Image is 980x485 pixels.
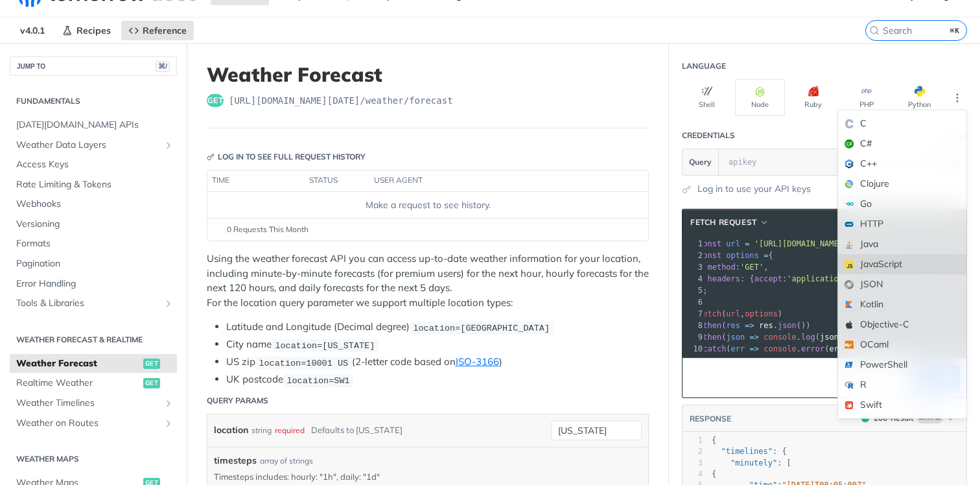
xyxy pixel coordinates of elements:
[682,60,726,72] div: Language
[712,469,716,479] span: {
[721,447,772,456] span: "timelines"
[10,394,177,413] a: Weather TimelinesShow subpages for Weather Timelines
[286,375,349,385] span: location=SW1
[259,358,348,368] span: location=10001 US
[163,418,174,429] button: Show subpages for Weather on Routes
[16,397,160,410] span: Weather Timelines
[951,92,963,104] svg: More ellipsis
[788,79,838,116] button: Ruby
[698,333,848,342] span: . ( . ( ))
[698,251,721,260] span: const
[682,458,703,469] div: 3
[682,285,705,296] div: 5
[682,238,705,250] div: 1
[10,136,177,155] a: Weather Data LayersShow subpages for Weather Data Layers
[214,454,257,467] span: timesteps
[787,274,871,283] span: 'application/json'
[682,296,705,308] div: 6
[76,25,111,36] span: Recipes
[10,274,177,294] a: Error Handling
[143,359,160,369] span: get
[750,344,759,353] span: =>
[689,368,707,388] button: Copy to clipboard
[10,334,177,346] h2: Weather Forecast & realtime
[682,308,705,320] div: 7
[689,412,732,425] button: RESPONSE
[305,171,369,191] th: status
[698,321,811,330] span: . ( . ())
[838,355,966,375] div: PowerShell
[778,321,797,330] span: json
[686,216,773,229] button: fetch Request
[698,239,721,248] span: const
[10,234,177,254] a: Formats
[838,234,966,254] div: Java
[207,252,649,310] p: Using the weather forecast API you can access up-to-date weather information for your location, i...
[10,56,177,76] button: JUMP TO⌘/
[143,378,160,388] span: get
[10,175,177,195] a: Rate Limiting & Tokens
[707,263,735,272] span: method
[841,79,891,116] button: PHP
[698,263,769,272] span: : ,
[207,395,268,407] div: Query Params
[838,214,966,234] div: HTTP
[764,251,768,260] span: =
[10,115,177,135] a: [DATE][DOMAIN_NAME] APIs
[163,398,174,408] button: Show subpages for Weather Timelines
[726,239,740,248] span: url
[838,254,966,274] div: JavaScript
[801,344,824,353] span: error
[682,446,703,457] div: 2
[275,340,375,350] span: location=[US_STATE]
[838,314,966,335] div: Objective-C
[207,171,305,191] th: time
[682,130,735,141] div: Credentials
[838,294,966,314] div: Kotlin
[726,321,740,330] span: res
[682,149,719,175] button: Query
[894,79,944,116] button: Python
[682,435,703,446] div: 1
[16,158,174,171] span: Access Keys
[413,323,550,333] span: location=[GEOGRAPHIC_DATA]
[10,195,177,214] a: Webhooks
[726,251,759,260] span: options
[10,215,177,234] a: Versioning
[703,333,721,342] span: then
[16,297,160,310] span: Tools & Libraries
[697,182,811,196] a: Log in to use your API keys
[698,309,721,318] span: fetch
[16,237,174,250] span: Formats
[698,344,857,353] span: . ( . ( ));
[947,24,963,37] kbd: ⌘K
[143,25,187,36] span: Reference
[55,21,118,40] a: Recipes
[838,174,966,194] div: Clojure
[207,151,366,163] div: Log in to see full request history
[207,153,215,161] svg: Key
[16,139,160,152] span: Weather Data Layers
[10,373,177,393] a: Realtime Weatherget
[948,88,967,108] button: More Languages
[10,354,177,373] a: Weather Forecastget
[838,194,966,214] div: Go
[682,343,705,355] div: 10
[16,377,140,390] span: Realtime Weather
[731,344,745,353] span: err
[838,274,966,294] div: JSON
[682,331,705,343] div: 9
[163,298,174,309] button: Show subpages for Tools & Libraries
[703,344,726,353] span: catch
[838,395,966,415] div: Swift
[689,156,712,168] span: Query
[707,274,740,283] span: headers
[16,357,140,370] span: Weather Forecast
[820,333,839,342] span: json
[712,447,787,456] span: : {
[10,414,177,433] a: Weather on RoutesShow subpages for Weather on Routes
[754,274,782,283] span: accept
[869,25,880,36] svg: Search
[229,94,453,107] span: https://api.tomorrow.io/v4/weather/forecast
[214,471,642,482] p: Timesteps includes: hourly: "1h", daily: "1d"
